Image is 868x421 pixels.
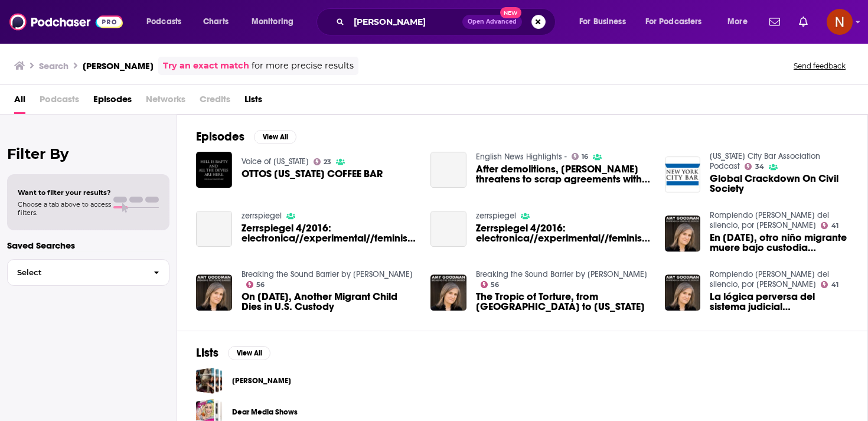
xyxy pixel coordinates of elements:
a: 41 [821,281,838,288]
button: View All [228,346,270,360]
a: Episodes [93,90,132,114]
span: for more precise results [252,59,354,73]
span: La lógica perversa del sistema judicial estadounidense: de [GEOGRAPHIC_DATA] a [US_STATE] [710,292,849,312]
button: open menu [638,12,719,31]
button: Open AdvancedNew [462,15,522,29]
span: 41 [831,282,838,288]
span: Logged in as AdelNBM [827,9,853,35]
a: Zerrspiegel 4/2016: electronica//experimental//feminism #6 [430,211,466,247]
h3: [PERSON_NAME] [83,60,154,71]
span: 56 [491,282,499,288]
span: Podcasts [146,14,181,30]
a: ListsView All [196,345,270,360]
a: zerrspiegel [476,211,516,221]
img: The Tropic of Torture, from Guantanamo to Washington [430,275,466,311]
button: open menu [719,12,762,31]
span: Credits [200,90,230,114]
a: Breaking the Sound Barrier by Amy Goodman [242,269,413,279]
a: EpisodesView All [196,129,296,144]
h2: Filter By [7,145,169,162]
span: OTTOS [US_STATE] COFFEE BAR [242,169,383,179]
span: Monitoring [252,14,293,30]
a: 23 [314,158,332,165]
button: open menu [138,12,197,31]
span: 16 [582,154,588,159]
a: Global Crackdown On Civil Society [665,156,701,192]
span: More [727,14,748,30]
img: La lógica perversa del sistema judicial estadounidense: de Guantánamo a Washington [665,275,701,311]
button: Send feedback [790,61,849,71]
button: open menu [571,12,641,31]
p: Saved Searches [7,240,169,251]
a: zerrspiegel [242,211,282,221]
a: Voice of Kansas [242,156,309,167]
span: On [DATE], Another Migrant Child Dies in U.S. Custody [242,292,416,312]
button: View All [254,130,296,144]
input: Search podcasts, credits, & more... [349,12,462,31]
a: 16 [572,153,589,160]
a: New York City Bar Association Podcast [710,151,820,171]
span: For Podcasters [645,14,702,30]
a: Charts [195,12,236,31]
a: 56 [481,281,500,288]
h2: Lists [196,345,218,360]
img: Podchaser - Follow, Share and Rate Podcasts [9,11,123,33]
button: Select [7,259,169,286]
span: 41 [831,223,838,229]
a: 56 [246,281,265,288]
h3: Search [39,60,68,71]
a: After demolitions, Abbas threatens to scrap agreements with Israel [476,164,651,184]
a: Zerrspiegel 4/2016: electronica//experimental//feminism #6 [196,211,232,247]
a: Show notifications dropdown [765,12,785,32]
button: Show profile menu [827,9,853,35]
a: On Christmas Eve, Another Migrant Child Dies in U.S. Custody [242,292,416,312]
a: Rompiendo la barrera del silencio, por Amy Goodman [710,210,829,230]
span: Choose a tab above to access filters. [18,200,111,217]
span: Networks [146,90,185,114]
a: [PERSON_NAME] [232,374,291,387]
a: David Wilcox [196,367,223,394]
span: Podcasts [40,90,79,114]
a: Zerrspiegel 4/2016: electronica//experimental//feminism #6 [476,223,651,243]
span: Charts [203,14,229,30]
span: 56 [256,282,265,288]
a: Show notifications dropdown [794,12,812,32]
span: Global Crackdown On Civil Society [710,174,849,194]
a: After demolitions, Abbas threatens to scrap agreements with Israel [430,152,466,188]
a: 41 [821,222,838,229]
a: The Tropic of Torture, from Guantanamo to Washington [476,292,651,312]
div: Search podcasts, credits, & more... [328,8,567,35]
span: Open Advanced [468,19,517,25]
span: New [500,7,521,18]
span: En [DATE], otro niño migrante muere bajo custodia estadounidense [710,233,849,253]
a: All [14,90,25,114]
span: For Business [579,14,626,30]
a: Lists [244,90,262,114]
span: 34 [755,164,764,169]
a: Dear Media Shows [232,406,298,419]
a: OTTOS KANSAS COFFEE BAR [242,169,383,179]
span: 23 [324,159,331,165]
img: On Christmas Eve, Another Migrant Child Dies in U.S. Custody [196,275,232,311]
span: Want to filter your results? [18,188,111,197]
img: OTTOS KANSAS COFFEE BAR [196,152,232,188]
a: Rompiendo la barrera del silencio, por Amy Goodman [710,269,829,289]
img: User Profile [827,9,853,35]
a: Try an exact match [163,59,249,73]
a: Breaking the Sound Barrier by Amy Goodman [476,269,647,279]
a: Zerrspiegel 4/2016: electronica//experimental//feminism #6 [242,223,416,243]
a: 34 [745,163,764,170]
h2: Episodes [196,129,244,144]
img: En Nochebuena, otro niño migrante muere bajo custodia estadounidense [665,216,701,252]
